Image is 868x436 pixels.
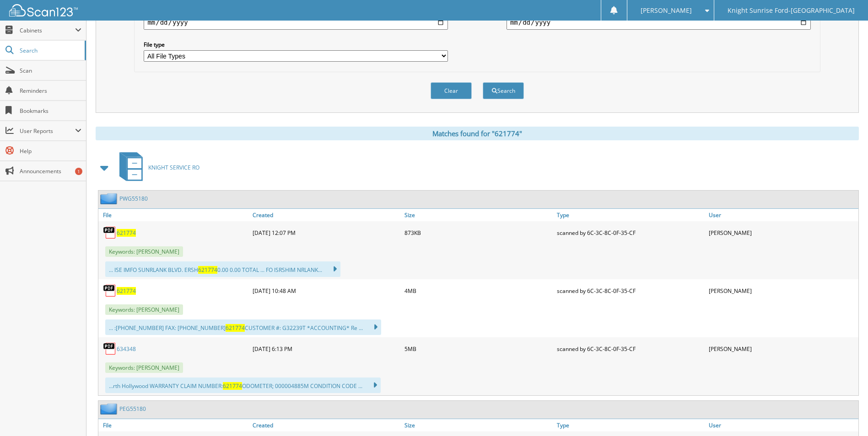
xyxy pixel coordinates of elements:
a: PEG55180 [119,405,146,413]
span: Announcements [20,167,81,175]
span: Keywords: [PERSON_NAME] [105,362,183,373]
div: scanned by 6C-3C-8C-0F-35-CF [555,282,706,300]
span: 621774 [226,324,245,332]
span: 621774 [198,266,217,274]
a: 634348 [117,345,136,353]
span: [PERSON_NAME] [641,8,692,13]
img: PDF.png [103,226,117,239]
a: 621774 [117,287,136,295]
div: scanned by 6C-3C-8C-0F-35-CF [555,340,706,358]
label: File type [144,41,448,48]
button: Clear [431,82,472,99]
span: Keywords: [PERSON_NAME] [105,304,183,315]
a: KNIGHT SERVICE RO [114,149,199,186]
img: PDF.png [103,284,117,298]
div: [PERSON_NAME] [706,223,858,242]
a: File [98,209,250,221]
a: User [706,209,858,221]
button: Search [483,82,524,99]
img: PDF.png [103,342,117,356]
a: Type [555,209,706,221]
img: folder2.png [100,403,119,415]
div: Matches found for "621774" [96,127,859,140]
span: 621774 [223,382,242,390]
div: 5MB [402,340,554,358]
div: 4MB [402,282,554,300]
span: Search [20,47,80,54]
div: [DATE] 6:13 PM [250,340,402,358]
div: scanned by 6C-3C-8C-0F-35-CF [555,223,706,242]
span: Help [20,147,81,155]
span: Bookmarks [20,107,81,115]
span: User Reports [20,127,75,135]
a: User [706,419,858,431]
a: File [98,419,250,431]
span: Keywords: [PERSON_NAME] [105,246,183,257]
a: PWG55180 [119,195,148,202]
div: [PERSON_NAME] [706,282,858,300]
span: Scan [20,67,81,74]
div: ... ISE IMFO SUNRLANK BLVD. ERSH 0.00 0.00 TOTAL ... FO ISRSHIM NRLANK... [105,261,340,277]
a: Created [250,209,402,221]
a: Created [250,419,402,431]
input: end [507,15,811,30]
div: 873KB [402,223,554,242]
a: Size [402,209,554,221]
a: Size [402,419,554,431]
span: KNIGHT SERVICE RO [148,164,199,171]
div: ...rth Hollywood WARRANTY CLAIM NUMBER: ODOMETER; 000004885M CONDITION CODE ... [105,378,381,393]
span: Knight Sunrise Ford-[GEOGRAPHIC_DATA] [728,8,855,13]
input: start [144,15,448,30]
div: [DATE] 12:07 PM [250,223,402,242]
a: Type [555,419,706,431]
div: 1 [75,168,82,175]
span: Reminders [20,87,81,95]
a: 621774 [117,229,136,237]
img: scan123-logo-white.svg [9,4,78,16]
div: ... :[PHONE_NUMBER] FAX: [PHONE_NUMBER] CUSTOMER #: G32239T *ACCOUNTING* Re ... [105,319,381,335]
div: [DATE] 10:48 AM [250,282,402,300]
div: [PERSON_NAME] [706,340,858,358]
span: Cabinets [20,27,75,34]
img: folder2.png [100,193,119,204]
